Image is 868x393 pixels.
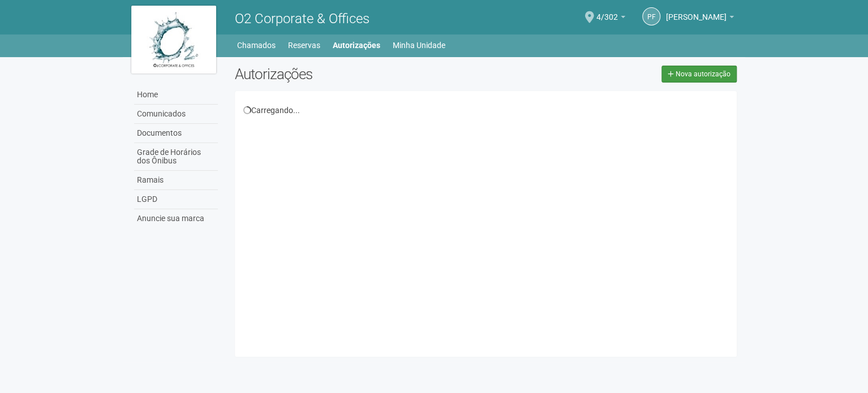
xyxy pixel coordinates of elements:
h2: Autorizações [235,66,477,83]
a: Grade de Horários dos Ônibus [134,143,218,171]
a: Anuncie sua marca [134,209,218,228]
img: logo.jpg [131,6,216,74]
a: Reservas [288,37,320,53]
a: Comunicados [134,105,218,124]
span: Nova autorização [676,70,731,78]
a: Documentos [134,124,218,143]
a: Autorizações [333,37,380,53]
span: O2 Corporate & Offices [235,11,369,27]
a: 4/302 [596,14,625,23]
a: LGPD [134,190,218,209]
a: PF [642,7,660,25]
span: PRISCILLA FREITAS [666,2,727,21]
a: Chamados [237,37,276,53]
div: Carregando... [243,105,728,115]
a: Nova autorização [661,66,737,83]
a: [PERSON_NAME] [666,14,734,23]
a: Minha Unidade [393,37,445,53]
span: 4/302 [596,2,618,21]
a: Ramais [134,171,218,190]
a: Home [134,85,218,105]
